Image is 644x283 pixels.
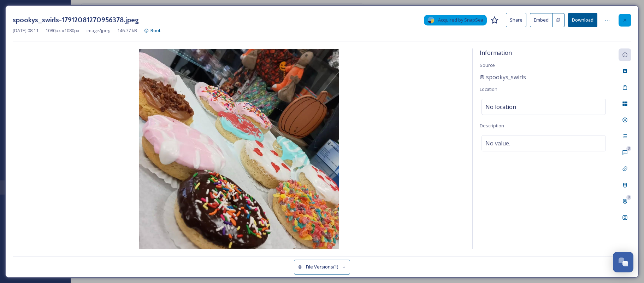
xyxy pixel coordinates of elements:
span: [DATE] 08:11 [13,27,39,34]
span: spookys_swirls [486,73,526,81]
img: snapsea-logo.png [427,17,435,24]
img: spookys_swirls-17912081270956378.jpeg [13,49,465,249]
span: No location [485,103,516,111]
span: Root [150,27,161,34]
button: Open Chat [613,252,633,272]
span: 1080 px x 1080 px [46,27,79,34]
a: spookys_swirls [480,73,526,81]
span: Source [480,62,495,68]
span: No value. [485,139,510,148]
span: Acquired by SnapSea [438,17,483,23]
button: File Versions(1) [294,260,350,274]
button: Share [506,13,526,27]
span: Location [480,86,497,92]
div: 0 [626,146,631,151]
span: Description [480,122,504,129]
span: image/jpeg [87,27,110,34]
span: Information [480,49,512,57]
button: Download [568,13,597,27]
span: 146.77 kB [117,27,137,34]
h3: spookys_swirls-17912081270956378.jpeg [13,15,139,25]
button: Embed [530,13,553,27]
div: 0 [626,195,631,200]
